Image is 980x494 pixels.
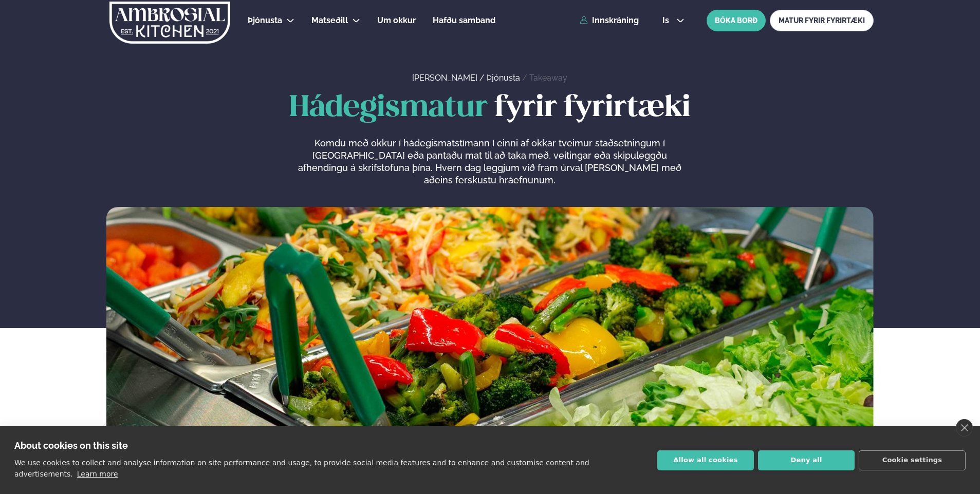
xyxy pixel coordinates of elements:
span: Hafðu samband [433,15,495,25]
img: image alt [106,207,874,491]
a: Þjónusta [248,14,282,27]
a: Þjónusta [487,73,520,83]
a: Learn more [77,470,118,478]
p: We use cookies to collect and analyse information on site performance and usage, to provide socia... [14,459,589,478]
button: BÓKA BORÐ [707,10,766,31]
a: close [956,419,973,436]
button: Allow all cookies [657,450,754,470]
span: is [662,16,672,25]
a: Innskráning [580,16,639,25]
strong: About cookies on this site [14,440,128,451]
button: is [654,16,693,25]
span: Þjónusta [248,15,282,25]
a: Matseðill [311,14,348,27]
button: Cookie settings [859,450,966,470]
span: Um okkur [377,15,416,25]
a: [PERSON_NAME] [412,73,477,83]
img: logo [108,2,231,44]
p: Komdu með okkur í hádegismatstímann í einni af okkar tveimur staðsetningum í [GEOGRAPHIC_DATA] eð... [295,137,684,186]
span: Matseðill [311,15,348,25]
a: Takeaway [529,73,567,83]
span: Hádegismatur [289,94,488,122]
span: / [522,73,529,83]
a: MATUR FYRIR FYRIRTÆKI [770,10,874,31]
button: Deny all [758,450,855,470]
a: Hafðu samband [433,14,495,27]
h1: fyrir fyrirtæki [106,92,874,125]
a: Um okkur [377,14,416,27]
span: / [479,73,487,83]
